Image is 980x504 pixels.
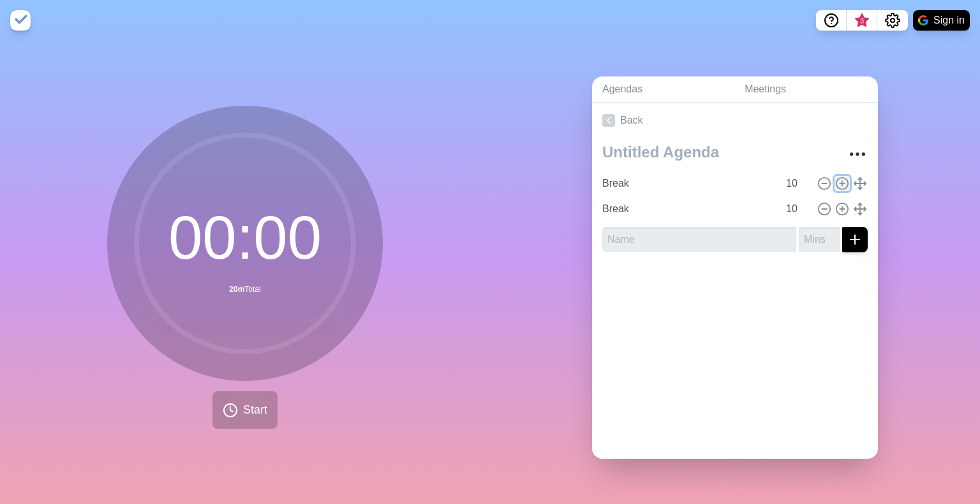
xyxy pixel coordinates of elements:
button: Start [212,391,278,429]
button: Help [816,10,847,31]
input: Name [597,171,778,196]
img: timeblocks logo [10,10,31,31]
a: Back [592,103,878,138]
a: Meetings [734,76,878,103]
button: Sign in [913,10,970,31]
input: Name [602,227,796,252]
input: Mins [781,196,812,222]
input: Name [597,196,778,222]
button: What’s new [847,10,877,31]
input: Mins [781,171,812,196]
input: Mins [799,227,840,252]
button: Settings [877,10,908,31]
button: More [845,141,870,167]
a: Agendas [592,76,734,103]
span: 3 [857,16,867,26]
span: Start [243,401,267,419]
img: google logo [918,15,928,25]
